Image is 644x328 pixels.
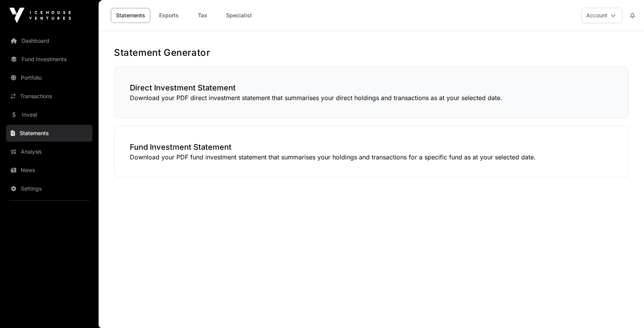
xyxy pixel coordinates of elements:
[605,291,644,328] iframe: Chat Widget
[9,8,71,23] img: Icehouse Ventures Logo
[153,8,184,23] a: Exports
[187,8,218,23] a: Tax
[6,69,92,86] a: Portfolio
[111,8,150,23] a: Statements
[6,51,92,68] a: Fund Investments
[130,142,613,152] h3: Fund Investment Statement
[130,93,613,102] p: Download your PDF direct investment statement that summarises your direct holdings and transactio...
[6,32,92,49] a: Dashboard
[114,47,629,59] h1: Statement Generator
[6,162,92,179] a: News
[130,152,613,162] p: Download your PDF fund investment statement that summarises your holdings and transactions for a ...
[6,106,92,123] a: Invest
[130,82,613,93] h3: Direct Investment Statement
[6,143,92,160] a: Analysis
[221,8,257,23] a: Specialist
[6,180,92,197] a: Settings
[581,8,622,23] button: Account
[6,88,92,105] a: Transactions
[6,125,92,142] a: Statements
